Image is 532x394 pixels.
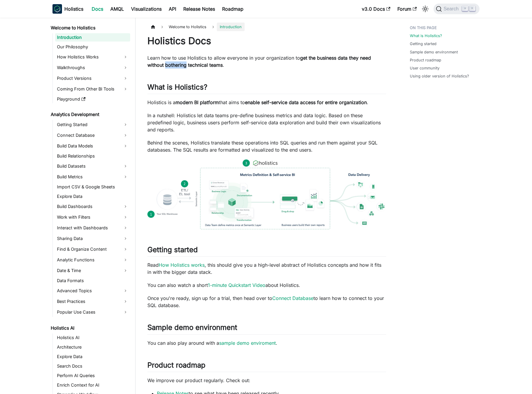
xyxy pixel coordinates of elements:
h1: Holistics Docs [147,35,386,47]
h2: Product roadmap [147,361,386,372]
a: Welcome to Holistics [49,24,130,32]
a: Product Versions [55,74,130,83]
kbd: ⌘ [462,6,468,11]
strong: modern BI platform [176,99,219,105]
a: Explore Data [55,192,130,201]
a: Import CSV & Google Sheets [55,183,130,191]
a: Build Datasets [55,161,130,171]
a: Coming From Other BI Tools [55,84,130,94]
img: Holistics [52,4,62,14]
a: Product roadmap [410,57,441,63]
a: Enrich Context for AI [55,381,130,389]
a: API [165,4,180,14]
h2: What is Holistics? [147,83,386,94]
a: Find & Organize Content [55,244,130,254]
a: sample demo enviroment [219,340,276,346]
p: Learn how to use Holistics to allow everyone in your organization to . [147,54,386,69]
a: Search Docs [55,362,130,370]
a: 1-minute Quickstart Video [208,282,265,288]
a: Explore Data [55,352,130,361]
a: AMQL [107,4,128,14]
a: Connect Database [272,295,313,301]
a: Build Metrics [55,172,130,182]
a: Sharing Data [55,234,130,243]
a: v3.0 Docs [358,4,394,14]
a: Work with Filters [55,212,130,222]
a: Date & Time [55,266,130,275]
a: Advanced Topics [55,286,130,295]
a: Getting Started [55,120,130,129]
strong: enable self-service data access for entire organization [245,99,367,105]
img: How Holistics fits in your Data Stack [147,159,386,229]
p: In a nutshell: Holistics let data teams pre-define business metrics and data logic. Based on thes... [147,112,386,133]
a: Our Philosophy [55,43,130,51]
a: Perform AI Queries [55,371,130,380]
p: Once you're ready, sign up for a trial, then head over to to learn how to connect to your SQL dat... [147,295,386,309]
a: Data Formats [55,277,130,285]
a: What is Holistics? [410,33,442,39]
a: Build Relationships [55,152,130,160]
a: Holistics AI [49,324,130,332]
a: Docs [88,4,107,14]
b: Holistics [64,5,83,12]
span: Introduction [217,23,245,31]
h2: Sample demo environment [147,323,386,334]
a: Forum [394,4,420,14]
nav: Breadcrumbs [147,23,386,31]
a: Analytic Functions [55,255,130,265]
a: Architecture [55,343,130,351]
a: Build Dashboards [55,202,130,211]
a: Build Data Models [55,141,130,151]
a: Introduction [55,33,130,42]
a: Visualizations [128,4,165,14]
p: You can also watch a short about Holistics. [147,282,386,289]
p: Read , this should give you a high-level abstract of Holistics concepts and how it fits in with t... [147,261,386,276]
nav: Docs sidebar [47,18,136,394]
a: Release Notes [180,4,219,14]
a: Walkthroughs [55,63,130,72]
button: Search (Command+K) [434,4,480,14]
p: We improve our product regularly. Check out: [147,377,386,384]
h2: Getting started [147,245,386,257]
a: Roadmap [219,4,247,14]
a: Getting started [410,41,437,47]
a: HolisticsHolistics [52,4,83,14]
kbd: K [469,6,475,11]
a: Best Practices [55,297,130,306]
a: Interact with Dashboards [55,223,130,233]
p: Holistics is a that aims to . [147,99,386,106]
a: User community [410,65,439,71]
p: Behind the scenes, Holistics translate these operations into SQL queries and run them against you... [147,139,386,153]
a: Connect Database [55,131,130,140]
a: Home page [147,23,159,31]
a: How Holistics works [159,262,205,268]
span: Welcome to Holistics [166,23,209,31]
p: You can also play around with a . [147,339,386,347]
a: Playground [55,95,130,103]
a: Analytics Development [49,110,130,119]
a: How Holistics Works [55,52,130,62]
a: Holistics AI [55,333,130,342]
a: Sample demo environment [410,49,458,55]
a: Using older version of Holistics? [410,73,469,79]
button: Switch between dark and light mode (currently light mode) [420,4,430,14]
a: Popular Use Cases [55,307,130,317]
span: Search [442,6,462,12]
